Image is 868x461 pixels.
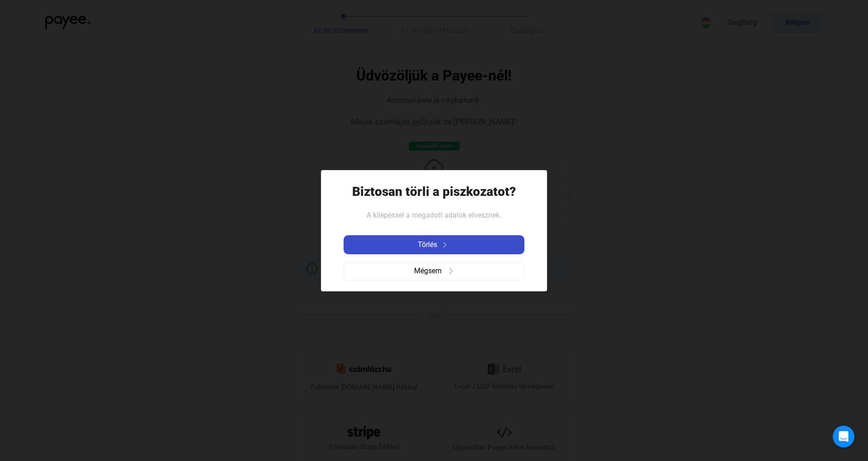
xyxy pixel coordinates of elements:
img: arrow-right-grey [448,268,454,274]
button: Törlésarrow-right-white [344,235,524,254]
span: Törlés [418,239,437,250]
button: Mégsemarrow-right-grey [344,261,524,280]
div: Open Intercom Messenger [833,426,854,447]
span: A kilépéssel a megadott adatok elvesznek. [367,211,501,219]
img: arrow-right-white [439,242,450,247]
h1: Biztosan törli a piszkozatot? [352,184,516,200]
span: Mégsem [414,266,442,276]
